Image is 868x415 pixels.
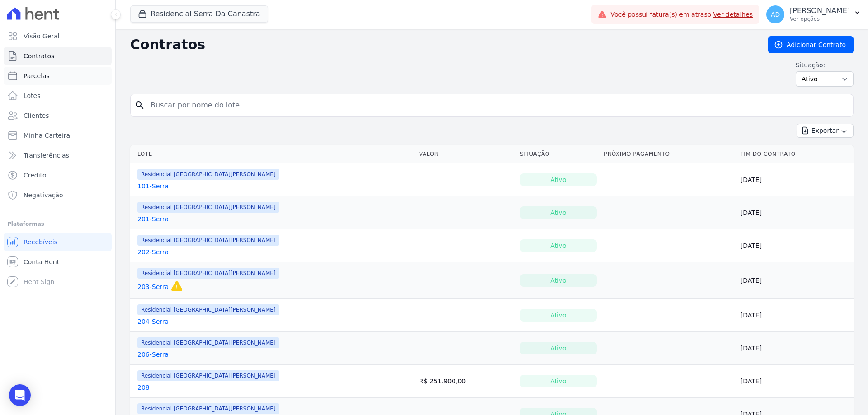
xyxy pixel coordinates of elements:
[130,37,754,53] h2: Contratos
[24,238,57,247] span: Recebíveis
[24,71,50,80] span: Parcelas
[137,214,169,224] a: 201-Serra
[137,403,279,414] span: Residencial [GEOGRAPHIC_DATA][PERSON_NAME]
[797,124,854,138] button: Exportar
[24,91,41,100] span: Lotes
[790,6,850,15] p: [PERSON_NAME]
[137,337,279,348] span: Residencial [GEOGRAPHIC_DATA][PERSON_NAME]
[4,27,112,45] a: Visão Geral
[737,229,854,262] td: [DATE]
[737,332,854,365] td: [DATE]
[737,365,854,398] td: [DATE]
[130,5,268,23] button: Residencial Serra Da Canastra
[520,309,597,322] div: Ativo
[4,146,112,164] a: Transferências
[520,173,597,186] div: Ativo
[137,282,169,291] a: 203-Serra
[759,2,868,27] button: AD [PERSON_NAME] Ver opções
[137,247,169,256] a: 202-Serra
[415,365,516,398] td: R$ 251.900,00
[9,384,31,406] div: Open Intercom Messenger
[4,107,112,125] a: Clientes
[737,145,854,163] th: Fim do Contrato
[520,239,597,252] div: Ativo
[24,151,69,160] span: Transferências
[737,299,854,332] td: [DATE]
[134,100,145,111] i: search
[4,87,112,105] a: Lotes
[415,145,516,163] th: Valor
[737,262,854,299] td: [DATE]
[137,317,169,326] a: 204-Serra
[137,182,169,191] a: 101-Serra
[137,235,279,246] span: Residencial [GEOGRAPHIC_DATA][PERSON_NAME]
[4,166,112,184] a: Crédito
[137,304,279,315] span: Residencial [GEOGRAPHIC_DATA][PERSON_NAME]
[24,51,54,61] span: Contratos
[137,370,279,381] span: Residencial [GEOGRAPHIC_DATA][PERSON_NAME]
[7,219,108,229] div: Plataformas
[24,257,59,266] span: Conta Hent
[4,67,112,85] a: Parcelas
[790,15,850,23] p: Ver opções
[24,171,47,180] span: Crédito
[610,10,753,19] span: Você possui fatura(s) em atraso.
[520,274,597,287] div: Ativo
[24,191,63,200] span: Negativação
[4,233,112,251] a: Recebíveis
[24,32,60,41] span: Visão Geral
[4,253,112,271] a: Conta Hent
[737,196,854,229] td: [DATE]
[520,342,597,354] div: Ativo
[737,163,854,196] td: [DATE]
[137,350,169,359] a: 206-Serra
[137,169,279,180] span: Residencial [GEOGRAPHIC_DATA][PERSON_NAME]
[713,11,753,18] a: Ver detalhes
[4,126,112,145] a: Minha Carteira
[796,61,854,70] label: Situação:
[4,47,112,65] a: Contratos
[768,36,854,53] a: Adicionar Contrato
[520,375,597,387] div: Ativo
[600,145,737,163] th: Próximo Pagamento
[4,186,112,204] a: Negativação
[520,206,597,219] div: Ativo
[130,145,415,163] th: Lote
[771,11,780,18] span: AD
[516,145,600,163] th: Situação
[137,202,279,213] span: Residencial [GEOGRAPHIC_DATA][PERSON_NAME]
[137,268,279,279] span: Residencial [GEOGRAPHIC_DATA][PERSON_NAME]
[24,111,49,120] span: Clientes
[137,383,150,392] a: 208
[145,96,849,114] input: Buscar por nome do lote
[24,131,70,140] span: Minha Carteira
